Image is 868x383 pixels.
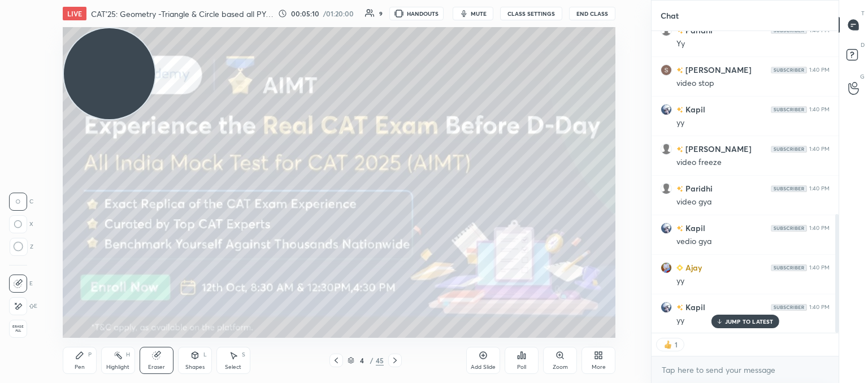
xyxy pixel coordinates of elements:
[676,78,830,89] div: video stop
[471,10,487,18] span: mute
[809,146,830,153] div: 1:40 PM
[652,31,839,333] div: grid
[683,143,752,155] h6: [PERSON_NAME]
[861,9,865,18] p: T
[676,197,830,208] div: video gya
[662,339,674,350] img: thumbs_up.png
[771,304,807,311] img: Yh7BfnbMxzoAAAAASUVORK5CYII=
[676,264,683,271] img: Learner_Badge_beginner_1_8b307cf2a0.svg
[9,193,33,211] div: C
[676,186,683,192] img: no-rating-badge.077c3623.svg
[9,238,33,256] div: Z
[88,352,92,358] div: P
[517,364,526,370] div: Poll
[725,318,774,325] p: JUMP TO LATEST
[676,146,683,153] img: no-rating-badge.077c3623.svg
[661,183,672,194] img: default.png
[9,275,33,293] div: E
[500,7,562,20] button: CLASS SETTINGS
[471,364,496,370] div: Add Slide
[676,236,830,247] div: vedio gya
[225,364,241,370] div: Select
[683,64,752,76] h6: [PERSON_NAME]
[676,315,830,327] div: yy
[379,11,383,16] div: 9
[809,185,830,192] div: 1:40 PM
[676,225,683,232] img: no-rating-badge.077c3623.svg
[661,262,672,273] img: 70b11900ab7e452f8f42c12fabd8cef3.jpg
[661,143,672,155] img: default.png
[592,364,606,370] div: More
[370,357,374,364] div: /
[148,364,165,370] div: Eraser
[91,8,274,19] h4: CAT'25: Geometry -Triangle & Circle based all PYQs (2017-24)
[861,41,865,49] p: D
[376,355,384,365] div: 45
[106,364,129,370] div: Highlight
[661,64,672,76] img: 3
[10,325,27,333] span: Erase all
[771,264,807,271] img: Yh7BfnbMxzoAAAAASUVORK5CYII=
[9,215,33,233] div: X
[809,264,830,271] div: 1:40 PM
[683,182,713,194] h6: Paridhi
[661,223,672,234] img: 3
[676,28,683,34] img: no-rating-badge.077c3623.svg
[676,276,830,287] div: yy
[203,352,207,358] div: L
[683,103,705,115] h6: Kapil
[771,67,807,73] img: Yh7BfnbMxzoAAAAASUVORK5CYII=
[63,7,86,20] div: LIVE
[771,185,807,192] img: Yh7BfnbMxzoAAAAASUVORK5CYII=
[453,7,493,20] button: mute
[809,106,830,113] div: 1:40 PM
[683,262,702,273] h6: Ajay
[126,352,130,358] div: H
[771,106,807,113] img: Yh7BfnbMxzoAAAAASUVORK5CYII=
[389,7,444,20] button: HANDOUTS
[357,357,368,364] div: 4
[661,302,672,313] img: 3
[185,364,205,370] div: Shapes
[809,67,830,73] div: 1:40 PM
[676,38,830,50] div: Yy
[242,352,245,358] div: S
[683,222,705,234] h6: Kapil
[661,104,672,115] img: 3
[676,117,830,129] div: yy
[809,225,830,232] div: 1:40 PM
[652,1,688,31] p: Chat
[569,7,615,20] button: End Class
[9,297,37,315] div: E
[771,146,807,153] img: Yh7BfnbMxzoAAAAASUVORK5CYII=
[676,157,830,168] div: video freeze
[553,364,568,370] div: Zoom
[676,107,683,113] img: no-rating-badge.077c3623.svg
[676,67,683,73] img: no-rating-badge.077c3623.svg
[674,340,678,349] div: 1
[676,304,683,311] img: no-rating-badge.077c3623.svg
[809,304,830,311] div: 1:40 PM
[75,364,85,370] div: Pen
[860,72,865,81] p: G
[771,225,807,232] img: Yh7BfnbMxzoAAAAASUVORK5CYII=
[683,301,705,313] h6: Kapil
